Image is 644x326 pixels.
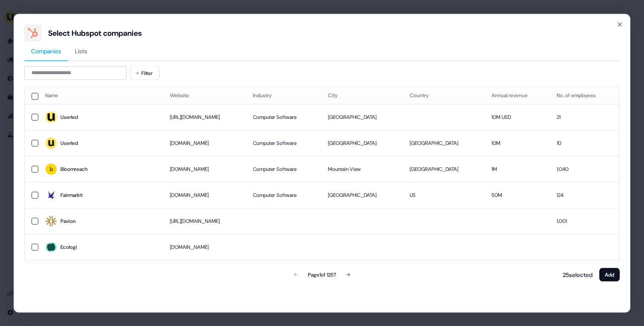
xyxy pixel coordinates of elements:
[485,130,550,156] td: 10M
[60,191,83,199] div: Fairmarkit
[246,182,321,208] td: Computer Software
[60,217,76,225] div: Pavion
[60,139,78,147] div: Userled
[321,182,403,208] td: [GEOGRAPHIC_DATA]
[48,28,142,38] div: Select Hubspot companies
[163,87,247,104] th: Website
[321,104,403,130] td: [GEOGRAPHIC_DATA]
[246,156,321,182] td: Computer Software
[550,208,619,234] td: 1,001
[60,113,78,121] div: Userled
[321,130,403,156] td: [GEOGRAPHIC_DATA]
[403,87,485,104] th: Country
[75,46,87,55] span: Lists
[246,130,321,156] td: Computer Software
[403,156,485,182] td: [GEOGRAPHIC_DATA]
[403,130,485,156] td: [GEOGRAPHIC_DATA]
[38,87,163,104] th: Name
[163,260,247,286] td: [DOMAIN_NAME]
[599,268,620,281] button: Add
[403,182,485,208] td: US
[559,270,592,279] p: 25 selected
[550,182,619,208] td: 124
[60,243,77,251] div: Ecologi
[485,87,550,104] th: Annual revenue
[550,156,619,182] td: 1,040
[31,46,61,55] span: Companies
[246,87,321,104] th: Industry
[163,208,247,234] td: [URL][DOMAIN_NAME]
[485,104,550,130] td: 10M USD
[130,66,160,80] button: Filter
[163,182,247,208] td: [DOMAIN_NAME]
[163,156,247,182] td: [DOMAIN_NAME]
[246,104,321,130] td: Computer Software
[60,165,88,173] div: Bloomreach
[308,270,336,279] div: Page 1 of 1257
[485,182,550,208] td: 50M
[550,104,619,130] td: 21
[485,156,550,182] td: 1M
[321,87,403,104] th: City
[321,156,403,182] td: Mountain View
[550,130,619,156] td: 10
[163,104,247,130] td: [URL][DOMAIN_NAME]
[550,87,619,104] th: No. of employees
[163,234,247,260] td: [DOMAIN_NAME]
[163,130,247,156] td: [DOMAIN_NAME]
